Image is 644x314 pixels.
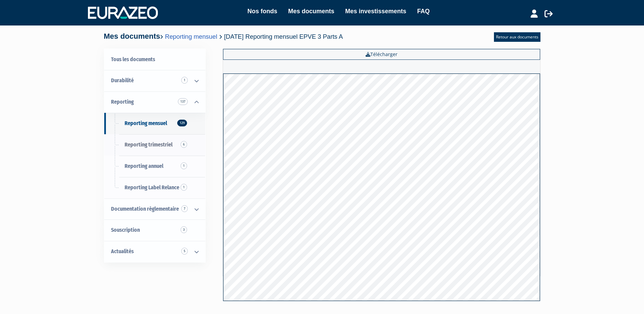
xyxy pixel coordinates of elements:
span: 1 [181,77,188,84]
a: FAQ [417,6,430,16]
a: Reporting annuel1 [104,156,205,177]
a: Mes investissements [345,6,406,16]
a: Nos fonds [247,6,277,16]
a: Souscription3 [104,220,205,241]
h4: Mes documents [104,32,343,40]
span: [DATE] Reporting mensuel EPVE 3 Parts A [224,33,343,40]
span: Actualités [111,248,134,255]
span: 1 [181,184,187,191]
span: 129 [177,120,187,126]
span: Durabilité [111,77,134,84]
a: Retour aux documents [494,32,540,42]
span: Reporting annuel [125,163,163,169]
img: 1732889491-logotype_eurazeo_blanc_rvb.png [88,6,158,19]
span: 7 [181,205,188,212]
a: Reporting trimestriel6 [104,134,205,156]
a: Reporting 137 [104,91,205,113]
a: Documentation règlementaire 7 [104,198,205,220]
span: Souscription [111,227,140,233]
span: 137 [178,98,188,105]
a: Mes documents [288,6,334,16]
span: Reporting trimestriel [125,141,172,148]
span: Reporting [111,99,134,105]
a: Durabilité 1 [104,70,205,91]
a: Actualités 5 [104,241,205,262]
span: 1 [181,162,187,169]
span: 5 [181,248,188,255]
span: 3 [181,226,187,233]
a: Tous les documents [104,49,205,70]
a: Reporting mensuel129 [104,113,205,134]
span: 6 [181,141,187,148]
span: Reporting Label Relance [125,184,179,191]
a: Télécharger [223,49,540,60]
span: Reporting mensuel [125,120,167,126]
span: Documentation règlementaire [111,206,179,212]
a: Reporting mensuel [165,33,217,40]
a: Reporting Label Relance1 [104,177,205,198]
